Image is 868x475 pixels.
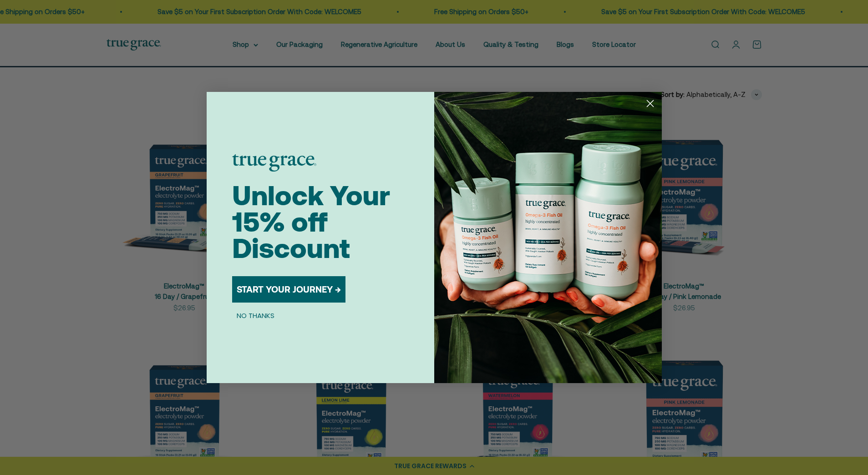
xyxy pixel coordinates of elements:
[642,96,658,111] button: Close dialog
[232,276,345,303] button: START YOUR JOURNEY →
[232,310,279,321] button: NO THANKS
[232,154,316,172] img: logo placeholder
[434,92,662,383] img: 098727d5-50f8-4f9b-9554-844bb8da1403.jpeg
[232,180,390,264] span: Unlock Your 15% off Discount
